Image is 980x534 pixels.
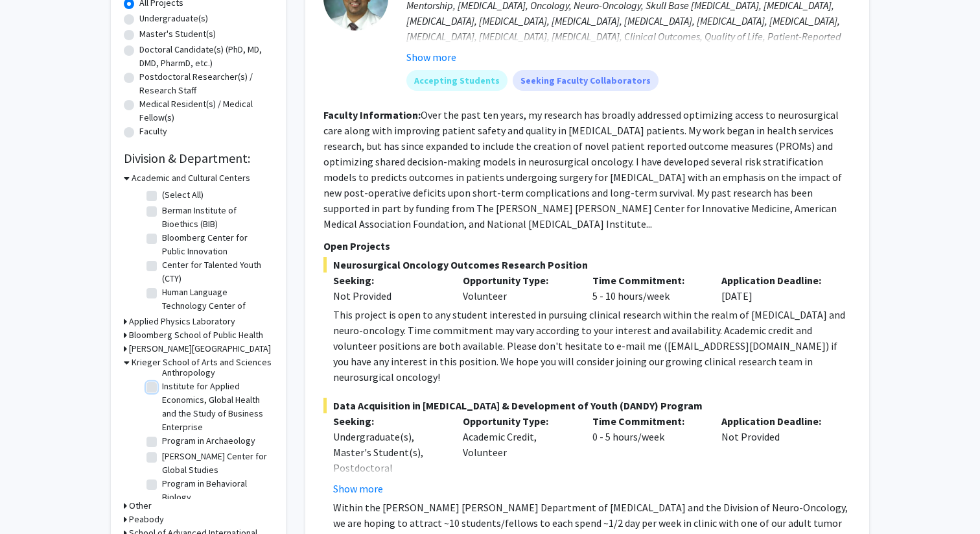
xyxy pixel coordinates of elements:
label: Human Language Technology Center of Excellence (HLTCOE) [162,285,270,326]
label: Postdoctoral Researcher(s) / Research Staff [139,70,273,97]
h3: Krieger School of Arts and Sciences [132,356,272,369]
div: 0 - 5 hours/week [583,413,712,496]
label: Doctoral Candidate(s) (PhD, MD, DMD, PharmD, etc.) [139,43,273,70]
button: Show more [333,481,383,496]
label: Bloomberg Center for Public Innovation [162,231,270,258]
p: Time Commitment: [592,413,703,429]
p: Open Projects [323,238,851,254]
h2: Division & Department: [124,151,273,166]
label: Program in Archaeology [162,434,255,448]
div: [DATE] [712,273,841,304]
label: [PERSON_NAME] Center for Global Studies [162,450,270,477]
div: Not Provided [333,288,443,304]
p: Opportunity Type: [463,413,573,429]
button: Show more [406,49,456,65]
label: Program in Behavioral Biology [162,477,270,504]
h3: [PERSON_NAME][GEOGRAPHIC_DATA] [129,342,271,356]
p: Opportunity Type: [463,273,573,288]
h3: Bloomberg School of Public Health [129,328,263,342]
mat-chip: Seeking Faculty Collaborators [513,70,659,91]
div: This project is open to any student interested in pursuing clinical research within the realm of ... [333,307,851,385]
label: Center for Talented Youth (CTY) [162,258,270,285]
p: Application Deadline: [721,413,832,429]
b: Faculty Information: [323,108,421,121]
h3: Peabody [129,513,164,526]
div: Not Provided [712,413,841,496]
label: Berman Institute of Bioethics (BIB) [162,204,270,231]
fg-read-more: Over the past ten years, my research has broadly addressed optimizing access to neurosurgical car... [323,108,842,230]
iframe: Chat [10,476,55,524]
label: Undergraduate(s) [139,12,208,25]
p: Application Deadline: [721,273,832,288]
p: Seeking: [333,273,443,288]
div: Academic Credit, Volunteer [453,413,583,496]
h3: Academic and Cultural Centers [132,171,250,185]
span: Data Acquisition in [MEDICAL_DATA] & Development of Youth (DANDY) Program [323,398,851,413]
label: Master's Student(s) [139,27,216,41]
div: Volunteer [453,273,583,304]
p: Time Commitment: [592,273,703,288]
p: Seeking: [333,413,443,429]
label: Institute for Applied Economics, Global Health and the Study of Business Enterprise [162,380,270,434]
h3: Other [129,499,152,513]
label: (Select All) [162,188,204,202]
span: Neurosurgical Oncology Outcomes Research Position [323,257,851,273]
div: 5 - 10 hours/week [583,273,712,304]
label: Faculty [139,125,167,138]
h3: Applied Physics Laboratory [129,315,235,328]
label: Medical Resident(s) / Medical Fellow(s) [139,97,273,125]
mat-chip: Accepting Students [406,70,507,91]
